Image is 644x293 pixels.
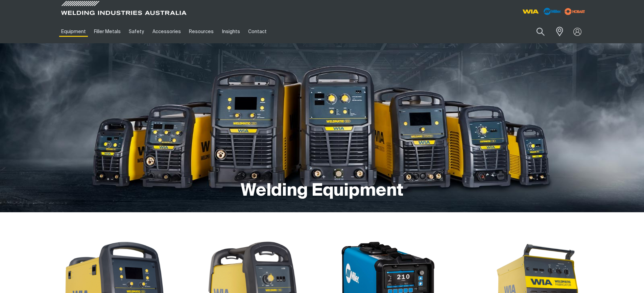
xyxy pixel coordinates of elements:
[185,20,218,43] a: Resources
[218,20,244,43] a: Insights
[244,20,271,43] a: Contact
[520,24,552,40] input: Product name or item number...
[563,6,587,17] img: miller
[57,20,90,43] a: Equipment
[148,20,185,43] a: Accessories
[241,180,403,202] h1: Welding Equipment
[529,24,552,40] button: Search products
[125,20,148,43] a: Safety
[57,20,455,43] nav: Main
[90,20,125,43] a: Filler Metals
